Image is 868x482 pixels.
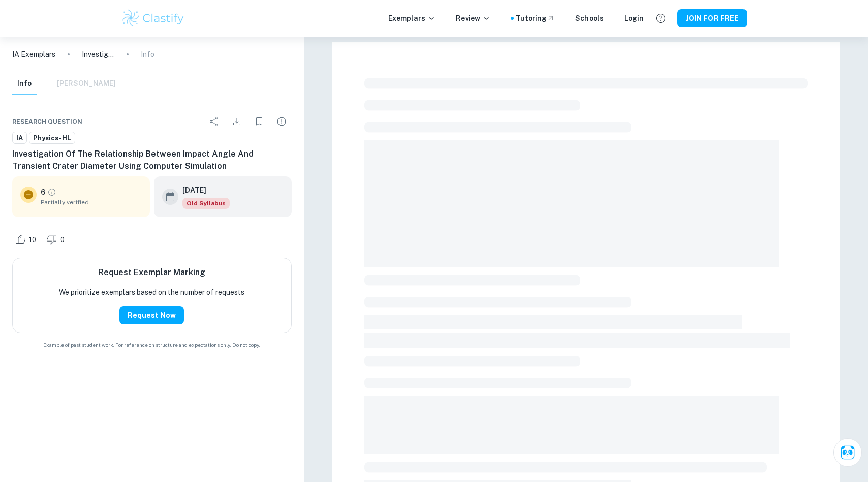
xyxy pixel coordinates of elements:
[47,188,56,197] a: Grade partially verified
[652,10,669,27] button: Help and Feedback
[29,132,75,144] a: Physics-HL
[59,287,244,298] p: We prioritize exemplars based on the number of requests
[388,13,436,24] p: Exemplars
[833,438,862,467] button: Ask Clai
[12,117,82,126] span: Research question
[624,13,644,24] a: Login
[23,235,42,245] span: 10
[12,49,55,60] a: IA Exemplars
[119,306,184,324] button: Request Now
[575,13,604,24] a: Schools
[82,49,114,60] p: Investigation Of The Relationship Between Impact Angle And Transient Crater Diameter Using Comput...
[41,198,142,207] span: Partially verified
[12,148,292,172] h6: Investigation Of The Relationship Between Impact Angle And Transient Crater Diameter Using Comput...
[182,198,230,209] div: Starting from the May 2025 session, the Physics IA requirements have changed. It's OK to refer to...
[55,235,70,245] span: 0
[141,49,154,60] p: Info
[456,13,490,24] p: Review
[182,198,230,209] span: Old Syllabus
[12,231,42,248] div: Like
[227,111,247,132] div: Download
[12,132,27,144] a: IA
[271,111,292,132] div: Report issue
[121,8,185,28] img: Clastify logo
[44,231,70,248] div: Dislike
[12,73,37,95] button: Info
[13,133,26,143] span: IA
[98,266,205,279] h6: Request Exemplar Marking
[677,9,747,27] button: JOIN FOR FREE
[12,341,292,349] span: Example of past student work. For reference on structure and expectations only. Do not copy.
[41,187,45,198] p: 6
[516,13,555,24] a: Tutoring
[29,133,75,143] span: Physics-HL
[204,111,225,132] div: Share
[182,185,222,196] h6: [DATE]
[249,111,269,132] div: Bookmark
